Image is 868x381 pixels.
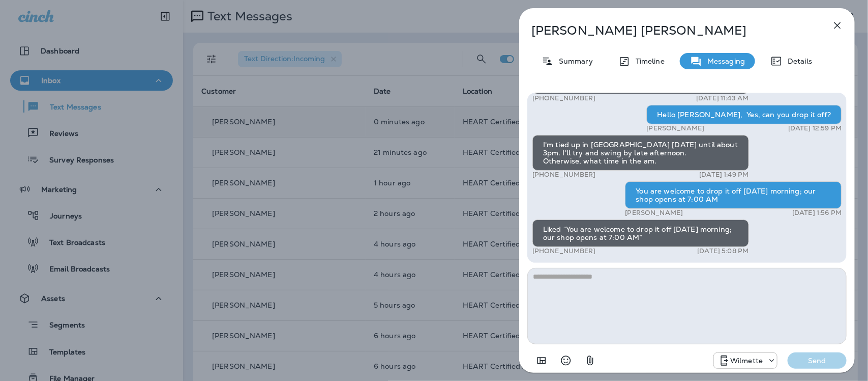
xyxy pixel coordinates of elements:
[792,209,842,217] p: [DATE] 1:56 PM
[532,171,596,179] p: [PHONE_NUMBER]
[625,209,683,217] p: [PERSON_NAME]
[730,357,763,365] p: Wilmette
[702,57,745,65] p: Messaging
[631,57,665,65] p: Timeline
[556,350,576,371] button: Select an emoji
[554,57,593,65] p: Summary
[788,124,842,132] p: [DATE] 12:59 PM
[700,171,749,179] p: [DATE] 1:49 PM
[532,135,749,171] div: I'm tied up in [GEOGRAPHIC_DATA] [DATE] until about 3pm. I'll try and swing by late afternoon. Ot...
[532,220,749,247] div: Liked “You are welcome to drop it off [DATE] morning; our shop opens at 7:00 AM”
[625,181,842,209] div: You are welcome to drop it off [DATE] morning; our shop opens at 7:00 AM
[531,350,552,371] button: Add in a premade template
[531,23,809,38] p: [PERSON_NAME] [PERSON_NAME]
[646,124,704,132] p: [PERSON_NAME]
[696,94,749,102] p: [DATE] 11:43 AM
[646,105,842,124] div: Hello [PERSON_NAME], Yes, can you drop it off?
[698,247,749,255] p: [DATE] 5:08 PM
[783,57,812,65] p: Details
[532,94,596,102] p: [PHONE_NUMBER]
[714,355,777,367] div: +1 (847) 865-9557
[532,247,596,255] p: [PHONE_NUMBER]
